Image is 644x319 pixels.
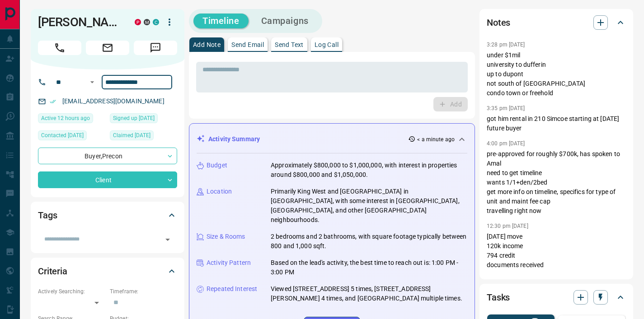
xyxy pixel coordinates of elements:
[197,131,467,148] div: Activity Summary< a minute ago
[113,114,155,123] span: Signed up [DATE]
[38,41,81,55] span: Call
[38,264,67,278] h2: Criteria
[487,105,525,111] p: 3:35 pm [DATE]
[487,12,626,33] div: Notes
[113,131,150,140] span: Claimed [DATE]
[41,131,84,140] span: Contacted [DATE]
[487,140,525,147] p: 4:00 pm [DATE]
[487,15,510,30] h2: Notes
[110,287,177,296] p: Timeframe:
[135,19,141,25] div: property.ca
[87,77,98,88] button: Open
[275,42,304,48] p: Send Text
[50,98,56,105] svg: Email Verified
[86,41,129,55] span: Email
[208,134,260,144] p: Activity Summary
[41,114,90,123] span: Active 12 hours ago
[110,113,177,126] div: Sat Feb 25 2017
[271,187,467,225] p: Primarily King West and [GEOGRAPHIC_DATA] in [GEOGRAPHIC_DATA], with some interest in [GEOGRAPHIC...
[38,208,57,222] h2: Tags
[38,287,105,296] p: Actively Searching:
[193,42,221,48] p: Add Note
[487,149,626,216] p: pre-approved for roughly $700k, has spoken to Amal need to get timeline wants 1/1+den/2bed get mo...
[207,284,257,294] p: Repeated Interest
[207,232,245,241] p: Size & Rooms
[38,171,177,188] div: Client
[315,42,338,48] p: Log Call
[153,19,159,25] div: condos.ca
[134,41,177,55] span: Message
[38,148,177,164] div: Buyer , Precon
[271,161,467,180] p: Approximately $800,000 to $1,000,000, with interest in properties around $800,000 and $1,050,000.
[207,258,251,268] p: Activity Pattern
[62,97,165,105] a: [EMAIL_ADDRESS][DOMAIN_NAME]
[110,130,177,143] div: Wed Apr 26 2023
[487,51,626,98] p: under $1mil university to dufferin up to dupont not south of [GEOGRAPHIC_DATA] condo town or free...
[487,287,626,308] div: Tasks
[161,233,174,246] button: Open
[252,14,318,28] button: Campaigns
[271,284,467,303] p: Viewed [STREET_ADDRESS] 5 times, [STREET_ADDRESS][PERSON_NAME] 4 times, and [GEOGRAPHIC_DATA] mul...
[271,258,467,277] p: Based on the lead's activity, the best time to reach out is: 1:00 PM - 3:00 PM
[38,260,177,282] div: Criteria
[38,130,105,143] div: Tue Jun 13 2023
[487,114,626,133] p: got him rental in 210 Simcoe starting at [DATE] future buyer
[38,15,121,29] h1: [PERSON_NAME]
[207,187,232,196] p: Location
[487,232,626,270] p: [DATE] move 120k income 794 credit documents received
[38,113,105,126] div: Mon Sep 15 2025
[487,223,528,229] p: 12:30 pm [DATE]
[193,14,249,28] button: Timeline
[271,232,467,251] p: 2 bedrooms and 2 bathrooms, with square footage typically between 800 and 1,000 sqft.
[207,161,227,170] p: Budget
[144,19,150,25] div: mrloft.ca
[487,290,510,305] h2: Tasks
[231,42,264,48] p: Send Email
[487,42,525,48] p: 3:28 pm [DATE]
[38,204,177,226] div: Tags
[417,135,455,143] p: < a minute ago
